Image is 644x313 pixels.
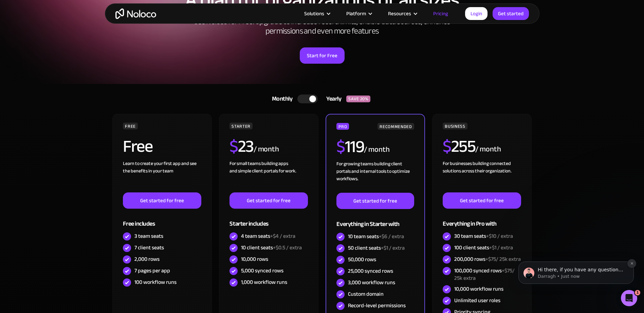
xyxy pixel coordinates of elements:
a: Login [465,7,487,20]
h2: 119 [336,138,364,155]
div: 7 client seats [134,244,164,251]
div: 50,000 rows [348,256,376,263]
div: RECOMMENDED [378,123,414,130]
span: +$4 / extra [270,231,295,241]
div: BUSINESS [443,123,467,129]
div: Everything in Starter with [336,209,414,231]
div: 3,000 workflow runs [348,279,395,286]
div: 50 client seats [348,244,405,252]
span: 1 [635,290,640,295]
div: SAVE 20% [346,96,370,102]
div: For businesses building connected solutions across their organization. ‍ [443,160,521,192]
iframe: Intercom notifications message [508,219,644,295]
div: 3 team seats [134,232,163,240]
span: +$0.5 / extra [273,243,302,253]
div: 30 team seats [454,232,513,240]
a: Get started for free [123,192,201,209]
div: For small teams building apps and simple client portals for work. ‍ [229,160,308,192]
div: / month [254,144,279,155]
div: Monthly [263,94,298,104]
div: Free includes [123,209,201,231]
div: 25,000 synced rows [348,267,393,275]
div: 2,000 rows [134,255,160,263]
div: Everything in Pro with [443,209,521,231]
div: Resources [388,9,411,18]
span: +$10 / extra [486,231,513,241]
span: $ [443,130,451,162]
div: PRO [336,123,349,130]
a: Start for Free [300,47,345,64]
a: Pricing [425,9,457,18]
h2: Free [123,138,152,155]
span: Hi there, if you have any questions about our pricing, just let us know! [GEOGRAPHIC_DATA] [30,48,115,67]
a: Get started for free [336,193,414,209]
div: / month [364,144,389,155]
p: Message from Darragh, sent Just now [30,55,117,61]
a: Get started for free [443,192,521,209]
div: 10,000 rows [241,255,268,263]
div: For growing teams building client portals and internal tools to optimize workflows. [336,160,414,193]
div: message notification from Darragh, Just now. Hi there, if you have any questions about our pricin... [10,43,126,65]
div: 100,000 synced rows [454,267,521,282]
div: STARTER [229,123,252,129]
div: 200,000 rows [454,255,521,263]
h2: 255 [443,138,475,155]
span: $ [229,130,238,162]
div: 5,000 synced rows [241,267,283,274]
div: Solutions [304,9,324,18]
div: Record-level permissions [348,302,406,309]
img: Profile image for Darragh [15,49,26,60]
div: Unlimited user roles [454,297,500,304]
a: Get started for free [229,192,308,209]
span: +$75/ 25k extra [454,266,515,283]
div: 7 pages per app [134,267,170,274]
button: Dismiss notification [119,40,128,49]
span: $ [336,131,345,163]
h2: 23 [229,138,254,155]
h2: Use Noloco for Free. Upgrade to increase record limits, enable data sources, enhance permissions ... [186,17,458,36]
a: home [115,8,156,19]
a: Get started [493,7,529,20]
div: Solutions [296,9,338,18]
div: Platform [338,9,380,18]
div: 10,000 workflow runs [454,285,503,293]
span: +$1 / extra [381,243,405,253]
div: 100 client seats [454,244,513,251]
iframe: Intercom live chat [621,290,637,306]
div: Learn to create your first app and see the benefits in your team ‍ [123,160,201,192]
div: FREE [123,123,138,129]
span: +$75/ 25k extra [485,254,521,264]
div: 100 workflow runs [134,278,177,286]
div: Custom domain [348,290,384,298]
div: / month [475,144,501,155]
div: 4 team seats [241,232,295,240]
div: 10 team seats [348,233,404,240]
span: +$6 / extra [379,231,404,242]
div: Platform [346,9,366,18]
span: +$1 / extra [489,243,513,253]
div: Resources [380,9,425,18]
div: Starter includes [229,209,308,231]
div: 1,000 workflow runs [241,278,287,286]
div: 10 client seats [241,244,302,251]
div: Yearly [318,94,346,104]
